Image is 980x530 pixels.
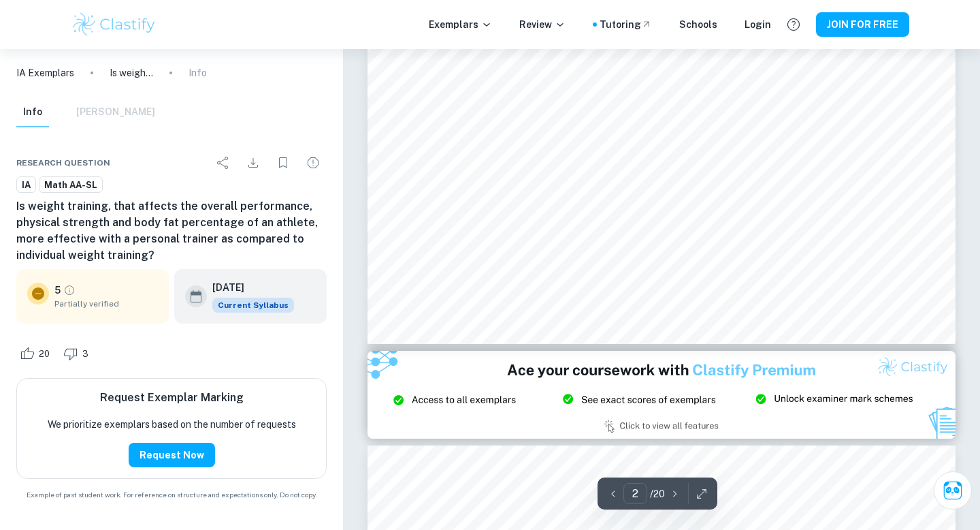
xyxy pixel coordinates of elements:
[16,343,57,364] div: Like
[48,417,296,432] p: We prioritize exemplars based on the number of requests
[16,176,36,193] a: IA
[71,11,157,38] img: Clastify logo
[16,65,74,80] a: IA Exemplars
[650,486,665,501] p: / 20
[54,283,61,298] p: 5
[600,17,652,32] a: Tutoring
[745,17,771,32] a: Login
[189,65,207,80] p: Info
[299,149,327,176] div: Report issue
[63,284,76,296] a: Grade partially verified
[16,157,110,169] span: Research question
[16,97,49,127] button: Info
[39,176,103,193] a: Math AA-SL
[212,298,294,313] div: This exemplar is based on the current syllabus. Feel free to refer to it for inspiration/ideas wh...
[54,298,158,310] span: Partially verified
[679,17,717,32] a: Schools
[429,17,492,32] p: Exemplars
[212,298,294,313] span: Current Syllabus
[240,149,267,176] div: Download
[16,198,327,264] h6: Is weight training, that affects the overall performance, physical strength and body fat percenta...
[269,149,297,176] div: Bookmark
[212,280,283,295] h6: [DATE]
[129,443,215,467] button: Request Now
[367,351,955,439] img: Ad
[934,471,972,510] button: Ask Clai
[210,149,237,176] div: Share
[60,343,96,364] div: Dislike
[519,17,566,32] p: Review
[31,347,57,361] span: 20
[816,12,909,37] button: JOIN FOR FREE
[16,490,327,500] span: Example of past student work. For reference on structure and expectations only. Do not copy.
[17,178,35,192] span: IA
[100,390,244,406] h6: Request Exemplar Marking
[75,347,96,361] span: 3
[39,178,102,192] span: Math AA-SL
[782,13,805,36] button: Help and Feedback
[110,65,153,80] p: Is weight training, that affects the overall performance, physical strength and body fat percenta...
